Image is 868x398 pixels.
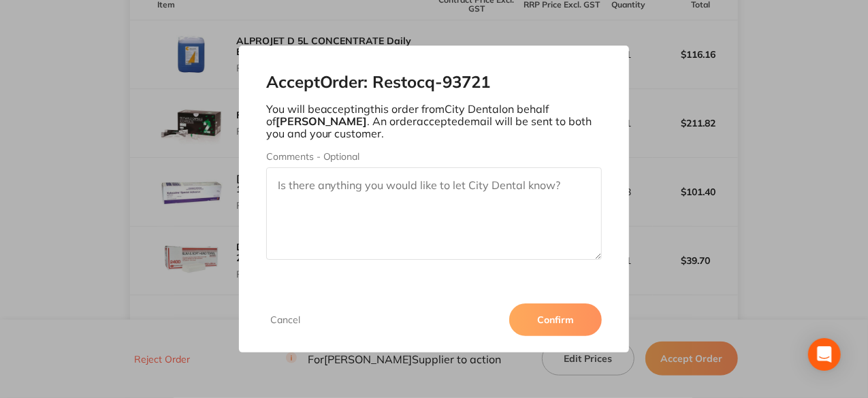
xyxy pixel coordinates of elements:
[276,114,368,128] b: [PERSON_NAME]
[509,303,602,336] button: Confirm
[266,103,602,140] p: You will be accepting this order from City Dental on behalf of . An order accepted email will be ...
[266,314,304,326] button: Cancel
[266,73,602,92] h2: Accept Order: Restocq- 93721
[266,151,602,162] label: Comments - Optional
[808,338,841,371] div: Open Intercom Messenger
